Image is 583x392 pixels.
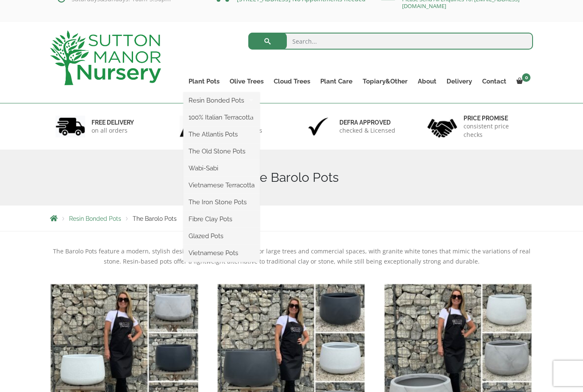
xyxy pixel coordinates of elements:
a: Contact [477,75,511,87]
a: Fibre Clay Pots [183,213,260,225]
p: consistent price checks [464,122,528,139]
a: The Old Stone Pots [183,145,260,158]
h6: FREE DELIVERY [92,119,134,126]
nav: Breadcrumbs [50,215,533,222]
a: Plant Care [315,75,358,87]
a: Vietnamese Terracotta [183,179,260,192]
img: 1.jpg [56,116,85,137]
img: 3.jpg [303,116,333,137]
a: Resin Bonded Pots [69,215,121,222]
a: Vietnamese Pots [183,247,260,259]
img: logo [50,31,161,85]
img: 4.jpg [428,114,457,139]
img: 2.jpg [180,116,209,137]
a: Plant Pots [183,75,225,87]
a: Cloud Trees [269,75,315,87]
a: The Atlantis Pots [183,128,260,141]
a: 0 [511,75,533,87]
a: Wabi-Sabi [183,162,260,175]
h6: Price promise [464,114,528,122]
h6: Defra approved [339,119,395,126]
a: Topiary&Other [358,75,413,87]
a: Olive Trees [225,75,269,87]
a: 100% Italian Terracotta [183,111,260,124]
input: Search... [248,33,533,50]
span: 0 [522,73,530,82]
a: Resin Bonded Pots [183,94,260,107]
p: The Barolo Pots feature a modern, stylish design that works beautifully for large trees and comme... [50,246,533,267]
span: The Barolo Pots [133,215,177,222]
a: The Iron Stone Pots [183,196,260,209]
h1: The Barolo Pots [50,170,533,185]
p: checked & Licensed [339,126,395,135]
p: on all orders [92,126,134,135]
a: About [413,75,441,87]
a: Glazed Pots [183,230,260,242]
a: Delivery [441,75,477,87]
